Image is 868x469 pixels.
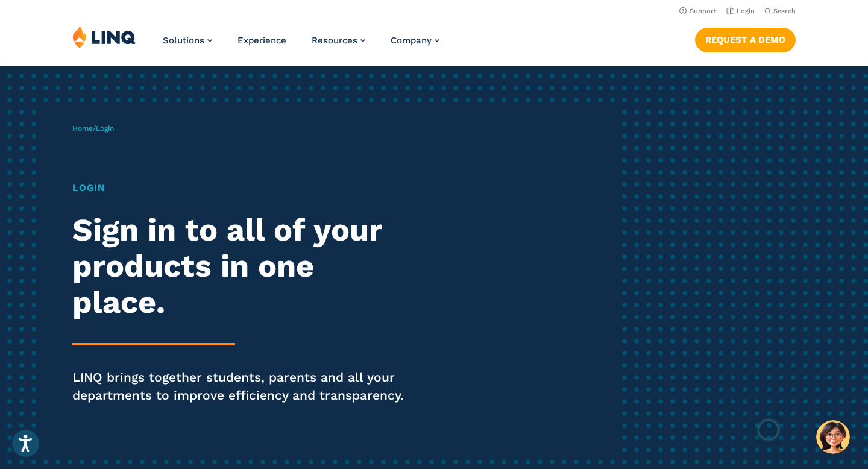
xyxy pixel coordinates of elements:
a: Request a Demo [695,28,796,52]
span: Resources [312,35,357,46]
h2: Sign in to all of your products in one place. [72,212,407,320]
a: Solutions [163,35,212,46]
span: Search [773,7,796,15]
span: Login [96,124,114,133]
a: Experience [237,35,286,46]
a: Support [679,7,717,15]
img: LINQ | K‑12 Software [72,25,136,48]
span: Company [391,35,432,46]
p: LINQ brings together students, parents and all your departments to improve efficiency and transpa... [72,368,407,404]
nav: Button Navigation [695,25,796,52]
span: / [72,124,114,133]
button: Open Search Bar [764,7,796,16]
a: Home [72,124,93,133]
a: Company [391,35,439,46]
button: Hello, have a question? Let’s chat. [816,420,850,454]
nav: Primary Navigation [163,25,439,65]
span: Solutions [163,35,204,46]
a: Login [726,7,755,15]
h1: Login [72,181,407,195]
a: Resources [312,35,365,46]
